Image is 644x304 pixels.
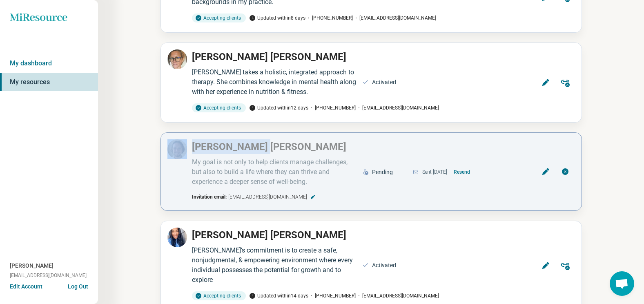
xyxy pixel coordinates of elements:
[372,168,393,177] div: Pending
[192,228,346,242] p: [PERSON_NAME] [PERSON_NAME]
[308,292,356,300] span: [PHONE_NUMBER]
[372,261,396,270] div: Activated
[192,67,357,97] div: [PERSON_NAME] takes a holistic, integrated approach to therapy. She combines knowledge in mental ...
[10,262,53,270] span: [PERSON_NAME]
[305,14,353,22] span: [PHONE_NUMBER]
[192,246,357,285] div: [PERSON_NAME]’s commitment is to create a safe, nonjudgmental, & empowering environment where eve...
[10,282,42,291] button: Edit Account
[192,193,227,201] span: Invitation email:
[249,104,308,112] span: Updated within 12 days
[450,165,473,179] button: Resend
[353,14,436,22] span: [EMAIL_ADDRESS][DOMAIN_NAME]
[192,291,246,300] div: Accepting clients
[249,292,308,300] span: Updated within 14 days
[356,104,439,112] span: [EMAIL_ADDRESS][DOMAIN_NAME]
[249,14,305,22] span: Updated within 8 days
[10,272,87,279] span: [EMAIL_ADDRESS][DOMAIN_NAME]
[192,13,246,22] div: Accepting clients
[192,139,346,154] p: [PERSON_NAME] [PERSON_NAME]
[308,104,356,112] span: [PHONE_NUMBER]
[192,49,346,64] p: [PERSON_NAME] [PERSON_NAME]
[356,292,439,300] span: [EMAIL_ADDRESS][DOMAIN_NAME]
[610,271,634,296] div: Open chat
[192,157,357,187] div: My goal is not only to help clients manage challenges, but also to build a life where they can th...
[372,78,396,87] div: Activated
[192,103,246,112] div: Accepting clients
[412,165,523,179] div: Sent [DATE]
[68,282,88,289] button: Log Out
[228,193,307,201] span: [EMAIL_ADDRESS][DOMAIN_NAME]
